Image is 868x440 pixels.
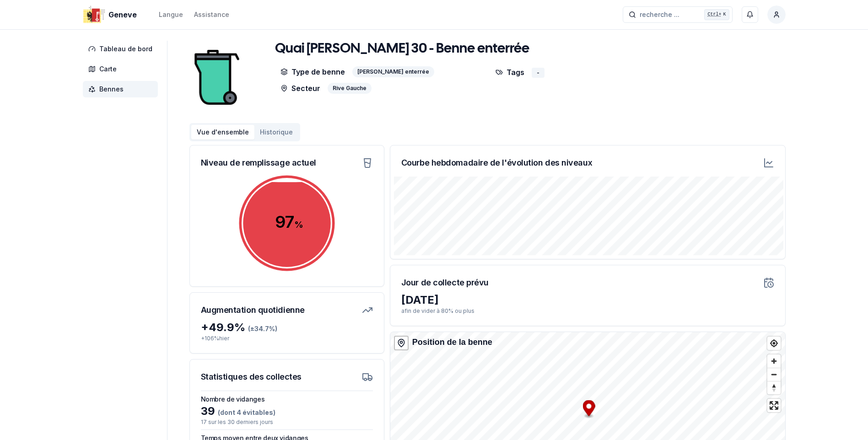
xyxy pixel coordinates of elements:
[189,41,244,114] img: bin Image
[83,9,140,20] a: Geneve
[767,368,781,381] span: Zoom out
[194,9,229,20] a: Assistance
[496,66,524,78] p: Tags
[83,61,162,77] a: Carte
[83,81,162,97] a: Bennes
[401,276,489,289] h3: Jour de collecte prévu
[191,125,254,140] button: Vue d'ensemble
[108,9,137,20] span: Geneve
[99,44,152,54] span: Tableau de bord
[201,370,302,383] h3: Statistiques des collectes
[767,354,781,368] button: Zoom in
[401,293,774,307] div: [DATE]
[532,68,545,78] div: -
[623,6,733,23] button: recherche ...Ctrl+K
[401,156,592,169] h3: Courbe hebdomadaire de l'évolution des niveaux
[767,381,781,394] button: Reset bearing to north
[248,325,277,333] span: (± 34.7 %)
[352,66,434,77] div: [PERSON_NAME] enterrée
[767,381,781,394] span: Reset bearing to north
[280,66,345,77] p: Type de benne
[640,10,679,19] span: recherche ...
[99,85,124,94] span: Bennes
[280,83,320,94] p: Secteur
[201,156,316,169] h3: Niveau de remplissage actuel
[201,404,373,419] div: 39
[99,64,117,74] span: Carte
[201,304,305,317] h3: Augmentation quotidienne
[215,408,275,416] span: (dont 4 évitables)
[412,336,492,349] div: Position de la benne
[767,399,781,412] button: Enter fullscreen
[201,395,373,404] h3: Nombre de vidanges
[582,400,595,419] div: Map marker
[83,41,162,57] a: Tableau de bord
[767,337,781,350] button: Find my location
[767,368,781,381] button: Zoom out
[201,419,373,426] p: 17 sur les 30 derniers jours
[159,9,183,20] button: Langue
[254,125,298,140] button: Historique
[401,307,774,315] p: afin de vider à 80% ou plus
[275,41,529,57] h1: Quai [PERSON_NAME] 30 - Benne enterrée
[159,10,183,19] div: Langue
[83,4,105,26] img: Geneve Logo
[201,320,373,335] div: + 49.9 %
[328,83,372,94] div: Rive Gauche
[201,335,373,342] p: + 106 % hier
